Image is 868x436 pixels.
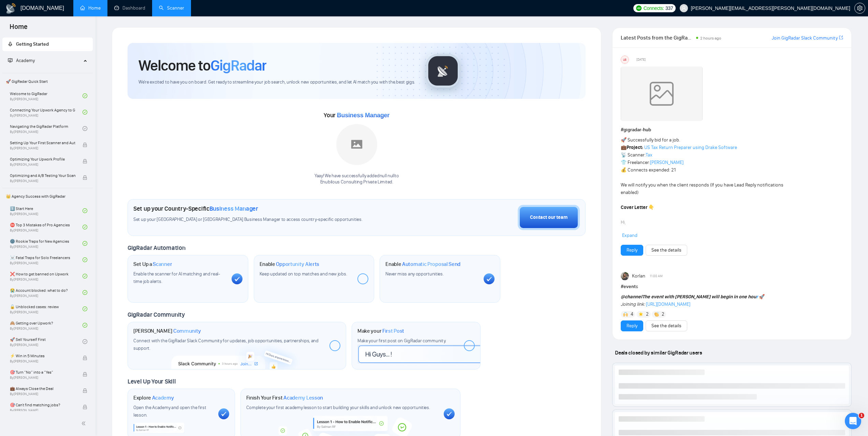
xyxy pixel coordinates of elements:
button: setting [854,3,865,14]
li: Getting Started [2,37,93,51]
span: lock [83,175,87,180]
span: Latest Posts from the GigRadar Community [621,33,694,42]
h1: # events [621,283,843,290]
span: check-circle [83,306,87,311]
span: Getting Started [16,41,49,47]
span: Automatic Proposal Send [402,261,460,268]
span: 1 [859,413,864,418]
h1: Finish Your First [246,394,323,401]
img: slackcommunity-bg.png [172,338,302,369]
span: GigRadar [210,56,266,75]
a: r [756,294,758,300]
span: 337 [665,4,673,12]
span: Optimizing Your Upwork Profile [10,156,75,163]
span: 👑 Agency Success with GigRadar [3,190,92,203]
a: Welcome to GigRadarBy[PERSON_NAME] [10,88,83,103]
a: homeHome [80,5,101,11]
h1: Enable [260,261,320,268]
span: lock [83,372,87,377]
span: Make your first post on GigRadar community. [357,338,446,344]
div: US [621,56,629,63]
span: lock [83,388,87,393]
a: 😭 Account blocked: what to do?By[PERSON_NAME] [10,285,83,300]
a: Tax [646,152,652,158]
img: Korlan [621,272,629,280]
h1: # gigradar-hub [621,126,843,134]
img: 🌟 [638,312,643,317]
span: Business Manager [337,112,389,119]
button: See the details [646,245,687,256]
a: [URL][DOMAIN_NAME] [646,301,690,307]
strong: Project: [627,145,643,150]
img: 👏 [654,312,659,317]
span: Home [4,22,33,36]
span: Opportunity Alerts [276,261,319,268]
span: Korlan [632,272,645,280]
span: ⚡ Win in 5 Minutes [10,352,75,359]
img: logo [5,3,16,14]
span: check-circle [83,93,87,98]
span: Your [324,111,389,119]
span: 🎯 Can't find matching jobs? [10,402,75,408]
h1: Welcome to [138,56,266,75]
span: 4 [631,311,633,318]
a: 1️⃣ Start HereBy[PERSON_NAME] [10,203,83,218]
a: [PERSON_NAME] [650,160,683,165]
span: Enable the scanner for AI matching and real-time job alerts. [133,271,220,284]
h1: Set Up a [133,261,172,268]
span: check-circle [83,274,87,279]
span: By [PERSON_NAME] [10,376,75,380]
a: See the details [651,246,681,254]
span: rocket [8,42,13,46]
span: Business Manager [209,205,258,212]
a: ❌ How to get banned on UpworkBy[PERSON_NAME] [10,269,83,284]
span: 🚀 [759,294,765,300]
span: lock [83,405,87,409]
span: Expand [622,232,637,238]
p: Enubilous Consulting Private Limited . [314,179,399,185]
span: Academy [152,394,174,401]
span: @channel [621,294,642,300]
h1: [PERSON_NAME] [133,328,201,334]
a: export [839,34,843,41]
span: By [PERSON_NAME] [10,408,75,412]
button: Contact our team [518,205,580,230]
span: check-circle [83,257,87,262]
span: By [PERSON_NAME] [10,146,75,150]
a: 🙈 Getting over Upwork?By[PERSON_NAME] [10,318,83,333]
h1: Explore [133,394,174,401]
span: fund-projection-screen [8,58,13,63]
span: Level Up Your Skill [128,378,176,385]
h1: Set up your Country-Specific [133,205,258,212]
h1: Enable [385,261,460,268]
span: By [PERSON_NAME] [10,392,75,396]
span: check-circle [83,126,87,131]
span: Open the Academy and open the first lesson. [133,405,206,418]
span: By [PERSON_NAME] [10,359,75,363]
span: 2 [646,311,649,318]
span: check-circle [83,241,87,246]
span: Deals closed by similar GigRadar users [612,347,705,359]
span: user [681,6,686,11]
img: upwork-logo.png [636,5,642,11]
a: See the details [651,322,681,330]
span: By [PERSON_NAME] [10,179,75,183]
div: Contact our team [530,214,568,221]
span: 2 [662,311,664,318]
img: placeholder.png [336,124,377,165]
a: Reply [627,322,637,330]
a: Reply [627,246,637,254]
span: GigRadar Automation [128,244,185,252]
a: dashboardDashboard [114,5,145,11]
span: lock [83,142,87,147]
strong: Cover Letter 👇 [621,205,654,210]
a: US Tax Return Preparer using Drake Software [644,145,737,150]
span: export [839,35,843,40]
a: Navigating the GigRadar PlatformBy[PERSON_NAME] [10,121,83,136]
span: check-circle [83,339,87,344]
a: searchScanner [159,5,184,11]
span: check-circle [83,290,87,295]
span: Setting Up Your First Scanner and Auto-Bidder [10,139,75,146]
span: check-circle [83,225,87,229]
a: Join GigRadar Slack Community [772,34,838,42]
